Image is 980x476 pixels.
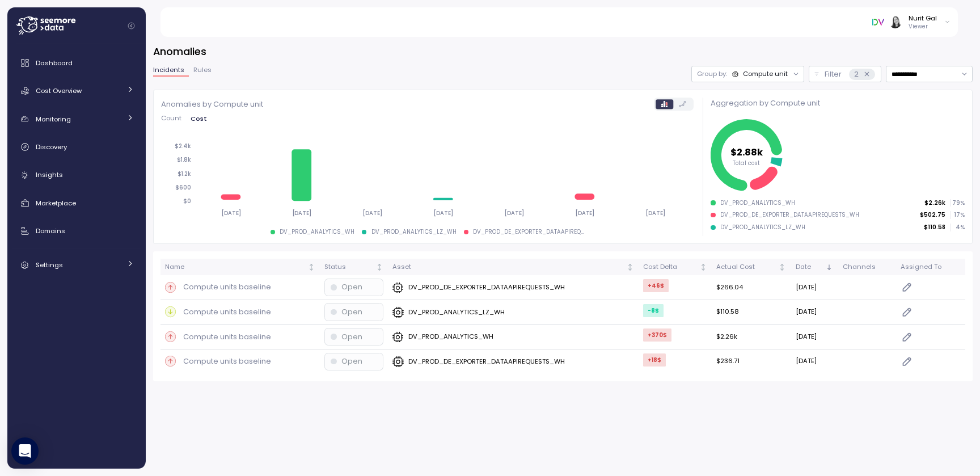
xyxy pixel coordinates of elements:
span: Dashboard [36,58,73,68]
p: $110.58 [924,224,945,231]
td: [DATE] [791,349,838,374]
tspan: [DATE] [647,209,667,217]
img: 6791f8edfa6a2c9608b219b1.PNG [872,16,884,28]
div: Not sorted [626,263,634,271]
p: DV_PROD_ANALYTICS_LZ_WH [408,307,505,317]
button: Filter2 [809,66,881,82]
td: [DATE] [791,325,838,349]
p: Compute units baseline [183,306,271,318]
a: Dashboard [12,52,141,74]
div: Assigned To [901,262,961,272]
td: $110.58 [712,300,791,325]
a: Discovery [12,136,141,158]
th: AssetNot sorted [388,259,639,275]
div: DV_PROD_ANALYTICS_WH [720,199,795,207]
div: +18 $ [643,353,666,367]
th: StatusNot sorted [320,259,388,275]
p: Anomalies by Compute unit [161,99,263,110]
td: [DATE] [791,275,838,300]
span: Discovery [36,142,67,151]
tspan: $1.8k [177,156,191,163]
tspan: $0 [183,197,191,205]
p: DV_PROD_DE_EXPORTER_DATAAPIREQUESTS_WH [408,283,565,292]
tspan: [DATE] [434,209,454,217]
p: 79 % [951,199,965,207]
p: Open [341,281,362,293]
span: Cost [191,116,207,122]
p: DV_PROD_DE_EXPORTER_DATAAPIREQUESTS_WH [408,357,565,366]
p: Open [341,356,362,367]
th: Actual CostNot sorted [712,259,791,275]
th: Cost DeltaNot sorted [639,259,712,275]
span: Count [161,115,181,121]
button: Open [325,304,383,320]
span: Monitoring [36,115,71,124]
div: Date [796,262,824,272]
div: +46 $ [643,279,669,292]
p: Compute units baseline [183,356,271,367]
div: DV_PROD_ANALYTICS_WH [280,228,354,236]
tspan: $2.88k [730,145,763,158]
button: Open [325,353,383,370]
a: Marketplace [12,192,141,214]
span: Rules [193,67,212,73]
tspan: [DATE] [221,209,241,217]
div: Not sorted [778,263,786,271]
td: $2.26k [712,325,791,349]
p: $502.75 [920,211,945,219]
div: Cost Delta [643,262,698,272]
tspan: [DATE] [363,209,383,217]
div: DV_PROD_DE_EXPORTER_DATAAPIREQUESTS_WH [720,211,859,219]
button: Collapse navigation [124,22,138,30]
div: Not sorted [699,263,707,271]
p: Viewer [909,23,937,31]
tspan: Total cost [733,160,761,167]
button: Open [325,328,383,345]
p: 2 [854,69,859,80]
tspan: [DATE] [505,209,525,217]
p: DV_PROD_ANALYTICS_WH [408,332,493,341]
p: Filter [825,69,842,80]
div: +370 $ [643,328,671,342]
p: Compute units baseline [183,281,271,293]
span: Settings [36,260,63,269]
th: DateSorted descending [791,259,838,275]
div: Asset [392,262,624,272]
div: Not sorted [375,263,383,271]
p: Aggregation by Compute unit [711,98,965,109]
div: DV_PROD_ANALYTICS_LZ_WH [720,224,805,231]
div: Sorted descending [825,263,833,271]
p: 4 % [951,224,965,231]
p: $2.26k [924,199,945,207]
tspan: [DATE] [292,209,312,217]
td: $266.04 [712,275,791,300]
td: $236.71 [712,349,791,374]
div: Nurit Gal [909,14,937,23]
td: [DATE] [791,300,838,325]
a: Settings [12,254,141,276]
div: Open Intercom Messenger [11,437,39,465]
img: ACg8ocIVugc3DtI--ID6pffOeA5XcvoqExjdOmyrlhjOptQpqjom7zQ=s96-c [889,16,901,28]
th: NameNot sorted [160,259,320,275]
a: Insights [12,164,141,187]
a: Domains [12,220,141,242]
tspan: [DATE] [576,209,596,217]
span: Incidents [153,67,184,73]
span: Marketplace [36,199,76,208]
tspan: $2.4k [175,142,191,150]
div: Compute unit [743,69,788,78]
tspan: $600 [175,184,191,191]
div: Channels [843,262,892,272]
span: Cost Overview [36,86,82,95]
span: Domains [36,226,65,235]
p: Compute units baseline [183,331,271,343]
p: Open [341,306,362,318]
span: Insights [36,170,63,179]
div: Actual Cost [716,262,777,272]
h3: Anomalies [153,44,973,58]
tspan: $1.2k [178,170,191,177]
div: Not sorted [307,263,315,271]
p: Open [341,331,362,343]
div: DV_PROD_ANALYTICS_LZ_WH [371,228,457,236]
